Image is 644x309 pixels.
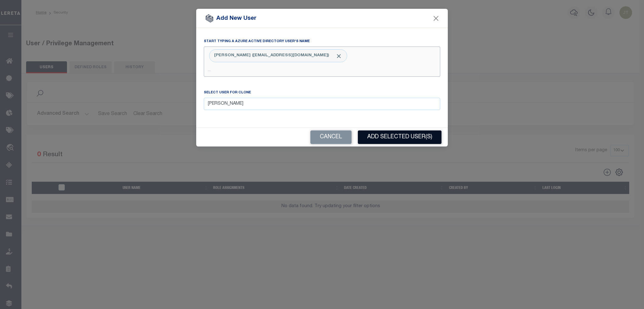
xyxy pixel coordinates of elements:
[204,65,440,77] input: ...
[358,130,441,144] button: Add Selected User(s)
[204,39,310,44] label: Start typing a Azure Active Directory user's name
[214,53,329,58] b: [PERSON_NAME] ([EMAIL_ADDRESS][DOMAIN_NAME])
[310,130,352,144] button: Cancel
[204,90,251,96] label: Select User for clone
